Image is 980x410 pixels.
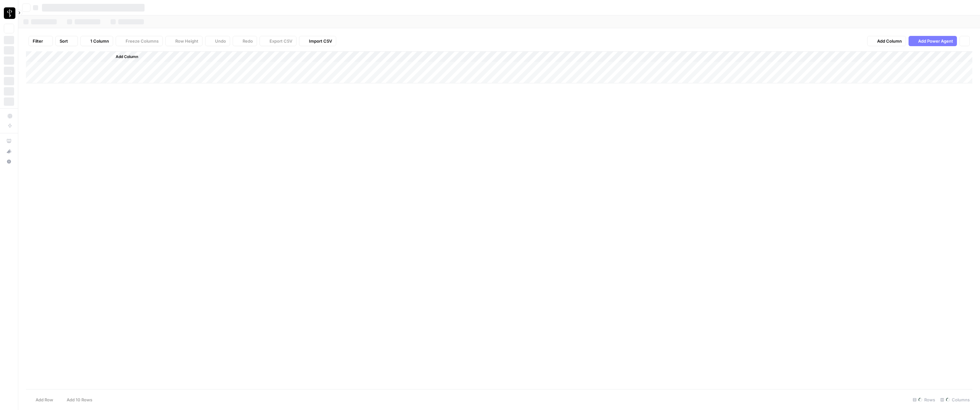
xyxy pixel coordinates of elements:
[55,36,78,46] button: Sort
[867,36,906,46] button: Add Column
[243,38,253,44] span: Redo
[4,146,14,156] button: What's new?
[4,146,14,156] div: What's new?
[116,54,138,60] span: Add Column
[938,395,972,405] div: Columns
[33,38,43,44] span: Filter
[60,38,68,44] span: Sort
[175,38,198,44] span: Row Height
[4,136,14,146] a: AirOps Academy
[4,7,15,19] img: LP Production Workloads Logo
[4,156,14,167] button: Help + Support
[36,397,53,403] span: Add Row
[29,36,53,46] button: Filter
[57,395,96,405] button: Add 10 Rows
[909,36,957,46] button: Add Power Agent
[910,395,938,405] div: Rows
[116,36,163,46] button: Freeze Columns
[67,397,92,403] span: Add 10 Rows
[260,36,296,46] button: Export CSV
[90,38,109,44] span: 1 Column
[107,53,141,61] button: Add Column
[918,38,953,44] span: Add Power Agent
[877,38,902,44] span: Add Column
[233,36,257,46] button: Redo
[26,395,57,405] button: Add Row
[205,36,230,46] button: Undo
[4,5,14,21] button: Workspace: LP Production Workloads
[309,38,332,44] span: Import CSV
[165,36,203,46] button: Row Height
[270,38,292,44] span: Export CSV
[80,36,113,46] button: 1 Column
[126,38,159,44] span: Freeze Columns
[299,36,336,46] button: Import CSV
[215,38,226,44] span: Undo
